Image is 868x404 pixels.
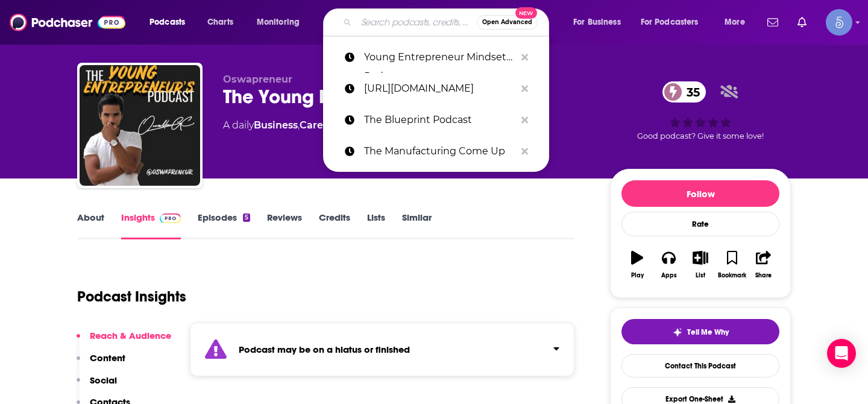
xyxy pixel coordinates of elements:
[482,19,532,25] span: Open Advanced
[90,330,171,341] p: Reach & Audience
[77,330,171,352] button: Reach & Audience
[323,42,549,73] a: Young Entrepreneur Mindset Podcast
[248,13,315,32] button: open menu
[653,243,684,286] button: Apps
[90,352,125,364] p: Content
[827,339,856,368] div: Open Intercom Messenger
[10,11,125,34] img: Podchaser - Follow, Share and Rate Podcasts
[364,104,515,136] p: The Blueprint Podcast
[621,243,653,286] button: Play
[298,119,300,131] span: ,
[364,136,515,167] p: The Manufacturing Come Up
[637,131,764,140] span: Good podcast? Give it some love!
[367,212,385,239] a: Lists
[826,9,852,36] span: Logged in as Spiral5-G1
[826,9,852,36] button: Show profile menu
[160,213,181,223] img: Podchaser Pro
[621,354,779,377] a: Contact This Podcast
[77,212,104,239] a: About
[748,243,779,286] button: Share
[673,327,682,337] img: tell me why sparkle
[77,374,117,397] button: Social
[356,13,477,32] input: Search podcasts, credits, & more...
[685,243,716,286] button: List
[323,104,549,136] a: The Blueprint Podcast
[364,42,515,73] p: Young Entrepreneur Mindset Podcast
[198,212,250,239] a: Episodes5
[267,212,302,239] a: Reviews
[725,14,745,31] span: More
[687,327,729,337] span: Tell Me Why
[477,15,538,30] button: Open AdvancedNew
[565,13,636,32] button: open menu
[243,213,250,222] div: 5
[621,319,779,344] button: tell me why sparkleTell Me Why
[515,7,537,19] span: New
[223,118,447,133] div: A daily podcast
[335,8,561,36] div: Search podcasts, credits, & more...
[631,272,644,279] div: Play
[323,73,549,104] a: [URL][DOMAIN_NAME]
[621,212,779,236] div: Rate
[662,81,706,103] a: 35
[77,288,186,306] h1: Podcast Insights
[661,272,677,279] div: Apps
[121,212,181,239] a: InsightsPodchaser Pro
[77,352,125,374] button: Content
[207,14,233,31] span: Charts
[573,14,621,31] span: For Business
[141,13,201,32] button: open menu
[793,12,811,33] a: Show notifications dropdown
[200,13,241,32] a: Charts
[223,74,292,85] span: Oswapreneur
[826,9,852,36] img: User Profile
[323,136,549,167] a: The Manufacturing Come Up
[239,344,410,355] strong: Podcast may be on a hiatus or finished
[716,13,760,32] button: open menu
[696,272,705,279] div: List
[402,212,432,239] a: Similar
[755,272,772,279] div: Share
[716,243,747,286] button: Bookmark
[80,65,200,186] img: The Young Entrepreneur's Podcast
[319,212,350,239] a: Credits
[718,272,746,279] div: Bookmark
[763,12,783,33] a: Show notifications dropdown
[90,374,117,386] p: Social
[254,119,298,131] a: Business
[364,73,515,104] p: https://podcasts.apple.com/us/podcast/the-blueprint/id1640788166
[675,81,706,103] span: 35
[190,323,574,376] section: Click to expand status details
[257,14,300,31] span: Monitoring
[633,13,716,32] button: open menu
[641,14,699,31] span: For Podcasters
[621,180,779,207] button: Follow
[610,74,791,148] div: 35Good podcast? Give it some love!
[300,119,338,131] a: Careers
[149,14,185,31] span: Podcasts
